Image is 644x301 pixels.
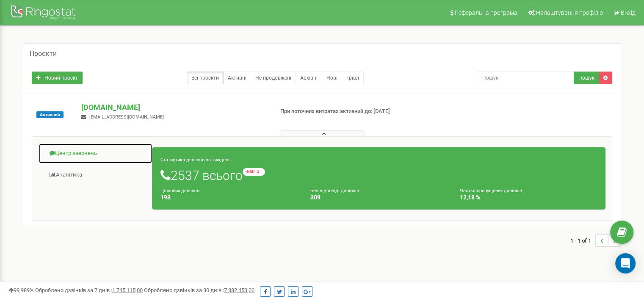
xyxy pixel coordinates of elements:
u: 1 745 115,00 [112,287,143,293]
a: Архівні [296,72,322,84]
button: Пошук [574,72,599,84]
span: Вихід [621,9,636,16]
a: Нові [322,72,342,84]
h4: 193 [160,194,298,201]
a: Центр звернень [39,143,152,164]
a: Аналiтика [39,165,152,185]
h4: 12,18 % [460,194,597,201]
u: 7 382 453,00 [224,287,254,293]
p: [DOMAIN_NAME] [81,102,266,113]
span: Оброблено дзвінків за 7 днів : [35,287,143,293]
a: Всі проєкти [187,72,224,84]
a: Тріал [342,72,364,84]
span: Реферальна програма [455,9,517,16]
a: Новий проєкт [32,72,83,84]
span: Налаштування профілю [536,9,603,16]
div: Open Intercom Messenger [615,253,636,273]
small: Статистика дзвінків за тиждень [160,157,231,163]
small: Цільових дзвінків [160,188,199,193]
a: Активні [223,72,251,84]
h1: 2537 всього [160,168,597,182]
small: -560 [243,168,265,176]
a: Не продовжені [251,72,296,84]
span: 1 - 1 of 1 [570,234,595,247]
span: Активний [36,111,64,118]
h4: 309 [310,194,448,201]
small: Без відповіді дзвінків [310,188,359,193]
span: [EMAIL_ADDRESS][DOMAIN_NAME] [89,114,164,120]
span: Оброблено дзвінків за 30 днів : [144,287,254,293]
h5: Проєкти [30,50,57,58]
input: Пошук [477,72,574,84]
span: 99,989% [8,287,34,293]
p: При поточних витратах активний до: [DATE] [280,108,416,116]
nav: ... [570,226,621,255]
small: Частка пропущених дзвінків [460,188,522,193]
